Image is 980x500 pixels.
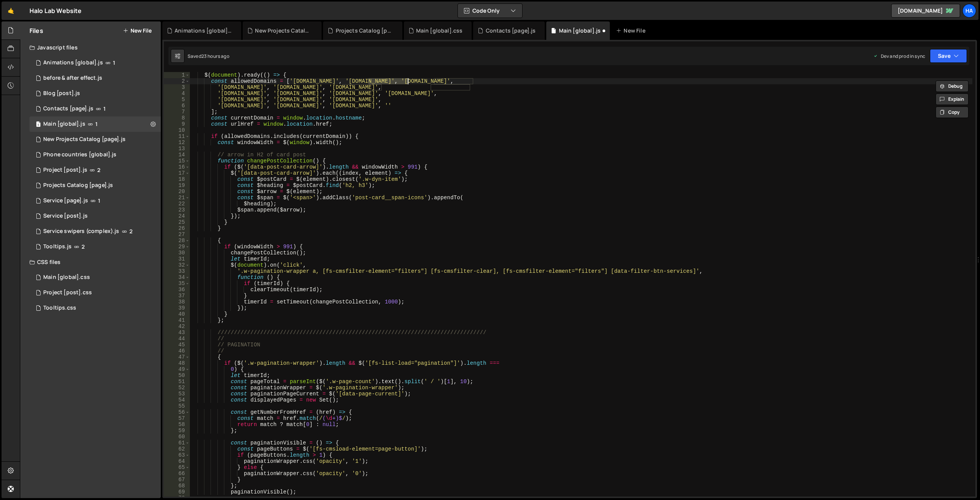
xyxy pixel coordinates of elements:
[164,238,190,244] div: 28
[936,93,969,105] button: Explain
[188,53,229,59] div: Saved
[164,440,190,446] div: 61
[936,80,969,92] button: Debug
[164,409,190,415] div: 56
[43,136,126,143] div: New Projects Catalog [page].js
[29,270,161,285] div: 826/3053.css
[164,299,190,305] div: 38
[164,115,190,121] div: 8
[43,90,80,97] div: Blog [post].js
[936,107,969,118] button: Copy
[164,274,190,280] div: 34
[164,158,190,164] div: 15
[82,244,85,250] span: 2
[164,287,190,293] div: 36
[164,244,190,250] div: 29
[29,178,161,193] div: 826/10093.js
[43,305,76,311] div: Tooltips.css
[164,379,190,385] div: 51
[43,289,92,296] div: Project [post].css
[29,208,161,224] div: 826/7934.js
[164,103,190,109] div: 6
[20,254,161,270] div: CSS files
[164,483,190,489] div: 68
[123,28,152,34] button: New File
[962,4,976,18] a: Ha
[43,213,88,220] div: Service [post].js
[164,164,190,170] div: 16
[43,197,88,204] div: Service [page].js
[43,75,102,82] div: before & after effect.js
[175,27,232,34] div: Animations [global].js
[97,167,100,173] span: 2
[164,219,190,225] div: 25
[29,86,161,101] div: 826/3363.js
[164,489,190,495] div: 69
[2,2,20,20] a: 🤙
[164,256,190,262] div: 31
[891,4,960,18] a: [DOMAIN_NAME]
[164,152,190,158] div: 14
[29,285,161,300] div: 826/9226.css
[164,348,190,354] div: 46
[103,106,106,112] span: 1
[29,300,161,316] div: 826/18335.css
[164,225,190,231] div: 26
[164,195,190,201] div: 21
[29,116,161,132] div: 826/1521.js
[43,151,116,158] div: Phone countries [global].js
[29,101,161,116] div: 826/1551.js
[36,122,41,128] span: 1
[164,146,190,152] div: 13
[164,354,190,360] div: 47
[164,207,190,213] div: 23
[164,428,190,434] div: 59
[164,250,190,256] div: 30
[164,477,190,483] div: 67
[164,133,190,139] div: 11
[29,6,82,15] div: Halo Lab Website
[164,109,190,115] div: 7
[164,458,190,464] div: 64
[164,90,190,97] div: 4
[164,421,190,428] div: 58
[29,224,161,239] div: 826/8793.js
[164,72,190,78] div: 1
[164,78,190,84] div: 2
[164,182,190,189] div: 19
[29,70,161,86] div: 826/19389.js
[164,372,190,379] div: 50
[164,391,190,397] div: 53
[43,274,90,281] div: Main [global].css
[29,193,161,208] div: 826/10500.js
[43,228,119,235] div: Service swipers (complex).js
[164,342,190,348] div: 45
[95,121,98,127] span: 1
[164,268,190,274] div: 33
[29,26,43,35] h2: Files
[164,317,190,323] div: 41
[164,170,190,176] div: 17
[164,366,190,372] div: 49
[43,121,85,128] div: Main [global].js
[164,470,190,477] div: 66
[164,293,190,299] div: 37
[416,27,463,34] div: Main [global].css
[336,27,393,34] div: Projects Catalog [page].js
[20,40,161,55] div: Javascript files
[164,139,190,146] div: 12
[164,330,190,336] div: 43
[164,189,190,195] div: 20
[164,415,190,421] div: 57
[164,127,190,133] div: 10
[129,228,132,234] span: 2
[164,434,190,440] div: 60
[43,243,72,250] div: Tooltips.js
[164,403,190,409] div: 55
[29,132,161,147] div: 826/45771.js
[458,4,522,18] button: Code Only
[164,231,190,238] div: 27
[43,105,93,112] div: Contacts [page].js
[164,97,190,103] div: 5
